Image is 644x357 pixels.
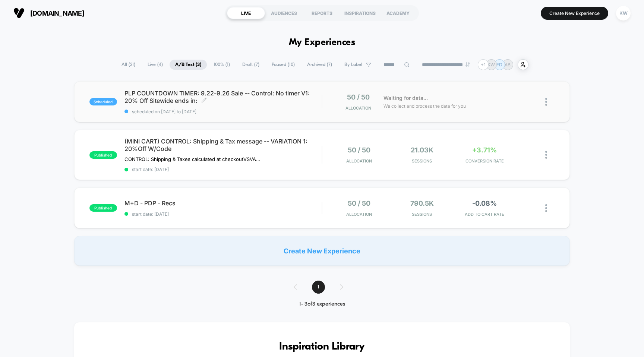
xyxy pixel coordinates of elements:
span: Allocation [346,158,372,164]
span: (MINI CART) CONTROL: Shipping & Tax message -- VARIATION 1: 20%Off W/Code [124,138,322,152]
span: 50 / 50 [347,93,370,101]
span: published [89,151,117,159]
span: Live ( 4 ) [142,60,168,70]
span: Waiting for data... [383,94,428,102]
span: +3.71% [472,146,497,154]
div: INSPIRATIONS [341,7,379,19]
span: Sessions [392,212,451,217]
span: start date: [DATE] [124,167,322,172]
img: Visually logo [13,7,25,19]
span: -0.08% [472,199,497,207]
img: close [545,204,547,212]
div: REPORTS [303,7,341,19]
span: 790.5k [410,199,434,207]
div: LIVE [227,7,265,19]
div: + 1 [478,59,489,70]
span: [DOMAIN_NAME] [30,9,84,17]
span: CONTROL: Shipping & Taxes calculated at checkoutVSVARIATION 1: 20% Off Sitewide | Use Code: 20FAL... [124,156,263,162]
button: Create New Experience [541,7,608,20]
span: 1 [312,281,325,294]
p: FD [496,62,502,67]
span: Archived ( 7 ) [302,60,338,70]
img: close [545,98,547,106]
span: We collect and process the data for you [383,102,466,110]
h1: My Experiences [289,37,356,48]
img: end [465,62,470,67]
span: 50 / 50 [348,146,370,154]
span: By Label [344,62,362,67]
p: KW [487,62,495,67]
span: published [89,204,117,212]
p: AB [505,62,511,67]
div: 1 - 3 of 3 experiences [286,301,358,307]
span: Allocation [346,212,372,217]
span: All ( 21 ) [116,60,141,70]
span: M+D - PDP - Recs [124,199,322,207]
span: start date: [DATE] [124,211,322,217]
button: [DOMAIN_NAME] [11,7,86,19]
span: ADD TO CART RATE [455,212,514,217]
img: close [545,151,547,159]
span: scheduled on [DATE] to [DATE] [124,109,322,114]
span: Allocation [345,105,371,111]
span: 50 / 50 [348,199,370,207]
h3: Inspiration Library [97,341,548,353]
span: Paused ( 10 ) [266,60,300,70]
span: scheduled [89,98,117,105]
span: A/B Test ( 3 ) [170,60,207,70]
span: 21.03k [411,146,433,154]
div: ACADEMY [379,7,417,19]
div: KW [616,6,631,20]
span: Draft ( 7 ) [237,60,265,70]
span: PLP COUNTDOWN TIMER: 9.22-9.26 Sale -- Control: No timer V1: 20% Off Sitewide ends in: [124,89,322,104]
span: 100% ( 1 ) [208,60,236,70]
button: KW [614,6,633,21]
div: AUDIENCES [265,7,303,19]
span: Sessions [392,158,451,164]
div: Create New Experience [74,236,570,266]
